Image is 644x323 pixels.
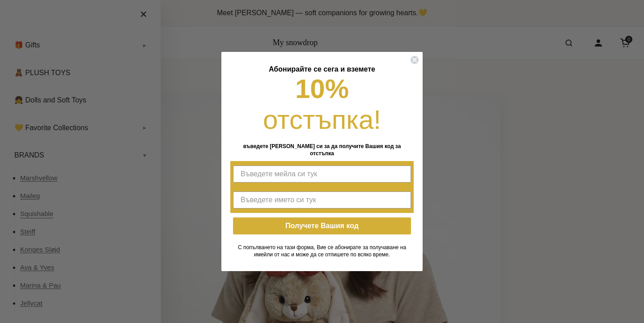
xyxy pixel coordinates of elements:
[238,244,406,258] span: С попълването на тази форма, Вие се абонирате за получаване на имейли от нас и може да се отпишет...
[243,143,401,157] span: въведете [PERSON_NAME] си за да получите Вашия код за отстъпка
[233,217,411,234] button: Получете Вашия код
[410,55,419,64] button: Close dialog
[295,74,349,104] span: 10%
[263,105,381,135] span: отстъпка!
[233,191,411,208] input: Въведете името си тук
[269,65,375,73] span: Абонирайте се сега и вземете
[233,166,411,183] input: Въведете мейла си тук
